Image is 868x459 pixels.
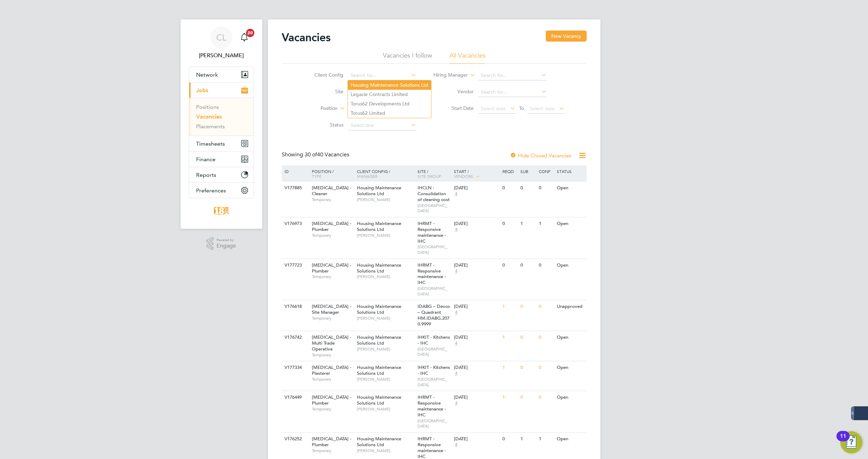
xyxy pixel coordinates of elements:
span: Vendors [454,173,473,179]
span: [PERSON_NAME] [357,376,414,382]
a: Positions [196,104,219,110]
span: [PERSON_NAME] [357,274,414,279]
span: Housing Maintenance Solutions Ltd [357,334,401,346]
span: [PERSON_NAME] [357,315,414,321]
div: Reqd [501,165,519,177]
button: Network [189,67,254,82]
li: Vacancies I follow [383,51,432,64]
div: Unapproved [555,300,585,313]
div: Position / [307,165,355,182]
div: Jobs [189,98,254,136]
div: V176973 [283,217,307,230]
div: 1 [537,433,555,445]
span: [MEDICAL_DATA] - Plasterer [312,364,351,376]
label: Start Date [434,105,474,111]
div: Open [555,259,585,272]
div: Start / [452,165,501,183]
span: Housing Maintenance Solutions Ltd [357,436,401,448]
span: To [517,104,526,113]
span: Housing Maintenance Solutions Ltd [357,220,401,232]
span: IHKIT - Kitchens - IHC [418,334,450,346]
span: [MEDICAL_DATA] - Cleaner [312,185,351,197]
span: [MEDICAL_DATA] - Site Manager [312,303,351,315]
button: New Vacancy [546,31,587,42]
span: Network [196,71,218,78]
div: 0 [519,182,537,194]
span: IDABG – Devco – Quadrant HM.IDABG.2070.9999 [418,303,450,327]
span: 4 [454,442,458,448]
span: [PERSON_NAME] [357,448,414,453]
span: Housing Maintenance Solutions Ltd [357,394,401,406]
input: Search for... [479,87,547,97]
span: Housing Maintenance Solutions Ltd [357,303,401,315]
span: Temporary [312,406,353,412]
li: All Vacancies [449,51,485,64]
div: Open [555,361,585,374]
span: [GEOGRAPHIC_DATA] [418,376,450,387]
div: Showing [282,151,351,158]
div: 1 [501,391,519,404]
span: [MEDICAL_DATA] - Plumber [312,262,351,274]
button: Jobs [189,83,254,98]
button: Preferences [189,183,254,198]
label: Position [298,105,337,112]
span: 4 [454,268,458,274]
span: CL [216,33,226,42]
div: 0 [537,361,555,374]
div: 1 [501,331,519,344]
h2: Vacancies [282,31,331,44]
div: 0 [537,259,555,272]
div: ID [283,165,307,177]
span: [PERSON_NAME] [357,197,414,202]
div: 1 [501,300,519,313]
label: Hide Closed Vacancies [510,152,571,159]
div: V177885 [283,182,307,194]
span: [MEDICAL_DATA] - Plumber [312,220,351,232]
div: 1 [519,433,537,445]
div: Open [555,182,585,194]
li: Housing Maintenance Solutions Ltd [348,80,431,90]
span: 4 [454,371,458,376]
span: 40 Vacancies [305,151,349,158]
label: Client Config [304,72,343,78]
a: 20 [237,26,251,49]
span: 4 [454,340,458,346]
label: Hiring Manager [428,72,468,79]
div: 11 [840,436,846,445]
div: V176449 [283,391,307,404]
label: Status [304,122,343,128]
span: Temporary [312,448,353,453]
span: [GEOGRAPHIC_DATA] [418,418,450,429]
span: Temporary [312,197,353,202]
div: [DATE] [454,221,499,227]
div: Client Config / [355,165,416,182]
li: Legacie Contracts Limited [348,90,431,99]
div: [DATE] [454,185,499,191]
span: IHRMT - Responsive maintenance - IHC [418,262,446,286]
div: 0 [501,433,519,445]
input: Search for... [479,71,547,80]
div: 0 [537,182,555,194]
span: Housing Maintenance Solutions Ltd [357,185,401,197]
span: [PERSON_NAME] [357,346,414,352]
div: Open [555,391,585,404]
div: V177723 [283,259,307,272]
li: Torus62 Limited [348,109,431,118]
span: IHKIT - Kitchens - IHC [418,364,450,376]
span: Temporary [312,315,353,321]
button: Open Resource Center, 11 new notifications [840,431,862,453]
nav: Main navigation [181,19,262,229]
label: Site [304,88,343,95]
span: Type [312,173,322,179]
span: Temporary [312,352,353,358]
a: CL[PERSON_NAME] [189,26,254,60]
a: Go to home page [189,205,254,216]
div: V176742 [283,331,307,344]
span: 4 [454,310,458,315]
div: [DATE] [454,335,499,340]
div: 0 [519,361,537,374]
span: Housing Maintenance Solutions Ltd [357,262,401,274]
span: Reports [196,172,216,178]
div: 0 [519,331,537,344]
span: 30 of [305,151,317,158]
